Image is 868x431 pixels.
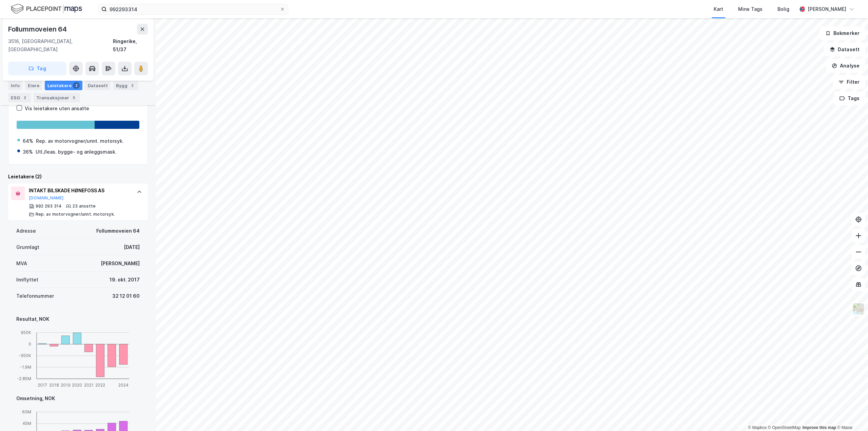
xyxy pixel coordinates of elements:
[20,365,31,370] tspan: -1.9M
[118,382,129,387] tspan: 2024
[49,382,59,387] tspan: 2018
[38,382,47,387] tspan: 2017
[8,24,68,35] div: Follummoveien 64
[36,137,124,145] div: Rep. av motorvogner/unnt. motorsyk.
[8,37,113,54] div: 3516, [GEOGRAPHIC_DATA], [GEOGRAPHIC_DATA]
[95,382,105,387] tspan: 2022
[23,137,33,145] div: 64%
[36,148,117,156] div: Utl./leas. bygge- og anleggsmask.
[45,81,82,90] div: Leietakere
[768,425,801,430] a: OpenStreetMap
[808,5,846,13] div: [PERSON_NAME]
[16,259,27,268] div: MVA
[29,195,64,201] button: [DOMAIN_NAME]
[834,398,868,431] div: Kontrollprogram for chat
[84,382,94,387] tspan: 2021
[101,259,140,268] div: [PERSON_NAME]
[29,187,130,195] div: INTAKT BILSKADE HØNEFOSS AS
[21,330,31,335] tspan: 950K
[852,302,865,315] img: Z
[8,62,66,75] button: Tag
[8,93,31,102] div: ESG
[73,82,80,89] div: 2
[826,59,865,73] button: Analyse
[16,243,39,251] div: Grunnlagt
[113,37,148,54] div: Ringerike, 51/37
[110,276,140,284] div: 19. okt. 2017
[8,81,22,90] div: Info
[16,394,140,403] div: Omsetning, NOK
[124,243,140,251] div: [DATE]
[748,425,767,430] a: Mapbox
[714,5,723,13] div: Kart
[803,425,836,430] a: Improve this map
[71,94,77,101] div: 5
[16,276,38,284] div: Innflyttet
[34,93,80,102] div: Transaksjoner
[824,43,865,56] button: Datasett
[36,212,115,217] div: Rep. av motorvogner/unnt. motorsyk.
[833,75,865,89] button: Filter
[23,148,33,156] div: 36%
[28,341,31,347] tspan: 0
[21,94,28,101] div: 2
[107,4,280,14] input: Søk på adresse, matrikkel, gårdeiere, leietakere eller personer
[16,292,54,300] div: Telefonnummer
[834,398,868,431] iframe: Chat Widget
[738,5,763,13] div: Mine Tags
[777,5,789,13] div: Bolig
[8,173,148,181] div: Leietakere (2)
[61,382,71,387] tspan: 2019
[72,382,82,387] tspan: 2020
[112,292,140,300] div: 32 12 01 60
[16,227,36,235] div: Adresse
[25,81,42,90] div: Eiere
[36,203,62,209] div: 992 293 314
[820,26,865,40] button: Bokmerker
[17,376,31,381] tspan: -2.85M
[834,92,865,105] button: Tags
[96,227,140,235] div: Follummoveien 64
[22,421,31,426] tspan: 45M
[113,81,138,90] div: Bygg
[16,315,140,323] div: Resultat, NOK
[85,81,111,90] div: Datasett
[129,82,136,89] div: 2
[19,353,31,358] tspan: -950K
[11,3,82,15] img: logo.f888ab2527a4732fd821a326f86c7f29.svg
[73,203,96,209] div: 23 ansatte
[22,409,31,414] tspan: 60M
[25,104,89,113] div: Vis leietakere uten ansatte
